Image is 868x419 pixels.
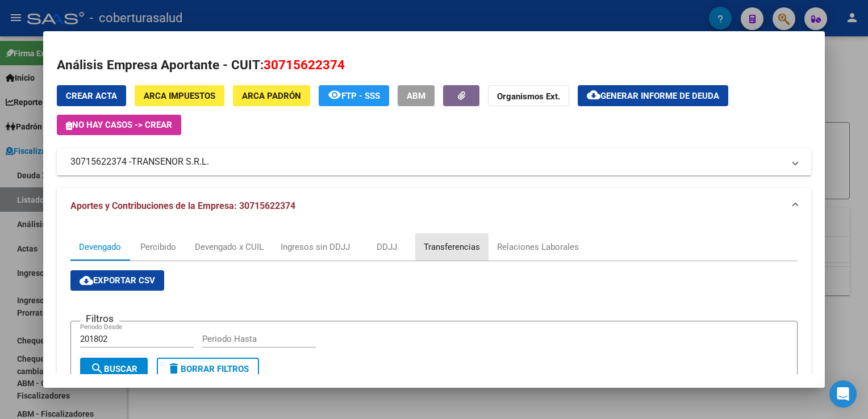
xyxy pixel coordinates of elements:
span: Exportar CSV [80,275,155,286]
span: ARCA Impuestos [144,91,215,101]
mat-expansion-panel-header: 30715622374 -TRANSENOR S.R.L. [57,148,811,175]
span: ABM [407,91,425,101]
span: Generar informe de deuda [600,91,719,101]
button: ARCA Padrón [233,85,310,106]
div: Ingresos sin DDJJ [281,241,350,253]
mat-icon: cloud_download [587,88,600,102]
span: Borrar Filtros [167,364,249,374]
mat-expansion-panel-header: Aportes y Contribuciones de la Empresa: 30715622374 [57,188,811,224]
span: Buscar [90,364,137,374]
button: Organismos Ext. [488,85,569,106]
h3: Filtros [80,312,119,325]
h2: Análisis Empresa Aportante - CUIT: [57,56,811,75]
button: Generar informe de deuda [578,85,728,106]
button: ARCA Impuestos [135,85,224,106]
div: Relaciones Laborales [497,241,579,253]
mat-panel-title: 30715622374 - [70,155,783,169]
mat-icon: cloud_download [80,274,93,287]
button: FTP - SSS [319,85,389,106]
span: TRANSENOR S.R.L. [131,155,209,169]
button: No hay casos -> Crear [57,115,181,135]
div: Transferencias [424,241,480,253]
button: Borrar Filtros [157,358,259,380]
span: Aportes y Contribuciones de la Empresa: 30715622374 [70,200,295,211]
div: Devengado [79,241,121,253]
span: Crear Acta [66,91,117,101]
button: ABM [398,85,435,106]
mat-icon: remove_red_eye [328,88,341,102]
mat-icon: delete [167,362,181,375]
div: Percibido [140,241,176,253]
span: 30715622374 [264,57,345,72]
button: Crear Acta [57,85,126,106]
mat-icon: search [90,362,104,375]
strong: Organismos Ext. [497,91,560,102]
div: Devengado x CUIL [195,241,264,253]
button: Buscar [80,358,148,380]
span: ARCA Padrón [242,91,301,101]
button: Exportar CSV [70,270,164,291]
span: FTP - SSS [341,91,380,101]
div: DDJJ [377,241,397,253]
div: Open Intercom Messenger [829,380,857,408]
span: No hay casos -> Crear [66,120,172,130]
